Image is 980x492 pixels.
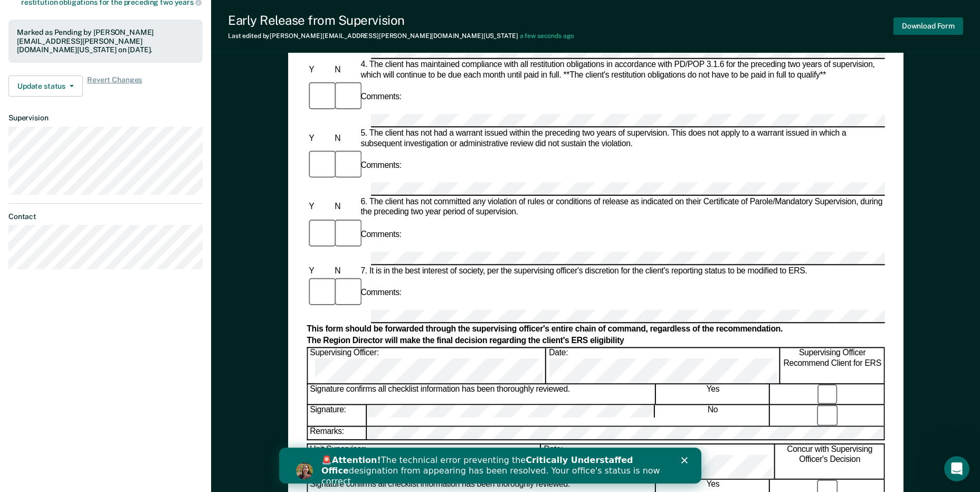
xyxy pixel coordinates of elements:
span: Revert Changes [87,75,142,97]
div: Concur with Supervising Officer's Decision [775,444,884,479]
div: Y [307,266,332,277]
dt: Contact [8,212,203,221]
div: Supervising Officer Recommend Client for ERS [781,348,884,383]
div: Date: [547,348,779,383]
div: Y [307,134,332,144]
div: The Region Director will make the final decision regarding the client's ERS eligibility [307,336,884,346]
div: N [332,134,358,144]
div: Comments: [358,230,403,240]
div: N [332,65,358,75]
div: Last edited by [PERSON_NAME][EMAIL_ADDRESS][PERSON_NAME][DOMAIN_NAME][US_STATE] [228,32,574,40]
div: Y [307,65,332,75]
div: Comments: [358,161,403,172]
div: Signature confirms all checklist information has been thoroughly reviewed. [308,384,655,404]
div: Remarks: [308,427,367,440]
div: Comments: [358,288,403,299]
div: No [656,405,770,425]
iframe: Intercom live chat [944,456,969,481]
div: Comments: [358,92,403,102]
div: Yes [656,384,770,404]
div: Marked as Pending by [PERSON_NAME][EMAIL_ADDRESS][PERSON_NAME][DOMAIN_NAME][US_STATE] on [DATE]. [17,28,194,54]
div: This form should be forwarded through the supervising officer's entire chain of command, regardle... [307,325,884,335]
div: N [332,203,358,213]
span: a few seconds ago [520,32,574,40]
div: 4. The client has maintained compliance with all restitution obligations in accordance with PD/PO... [358,60,884,80]
div: Y [307,203,332,213]
div: Supervising Officer: [308,348,546,383]
div: Date: [541,444,774,479]
button: Update status [8,75,83,97]
b: Attention! [53,7,102,17]
div: 🚨 The technical error preventing the designation from appearing has been resolved. Your office's ... [42,7,388,39]
div: 6. The client has not committed any violation of rules or conditions of release as indicated on t... [358,197,884,218]
div: 5. The client has not had a warrant issued within the preceding two years of supervision. This do... [358,129,884,149]
dt: Supervision [8,113,203,122]
iframe: Intercom live chat banner [279,448,701,484]
div: Unit Supervisor: [308,444,540,479]
div: N [332,266,358,277]
div: Early Release from Supervision [228,13,574,28]
button: Download Form [893,17,963,35]
div: Signature: [308,405,366,425]
div: 7. It is in the best interest of society, per the supervising officer's discretion for the client... [358,266,884,277]
div: Close [402,10,413,16]
b: Critically Understaffed Office [42,7,354,28]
